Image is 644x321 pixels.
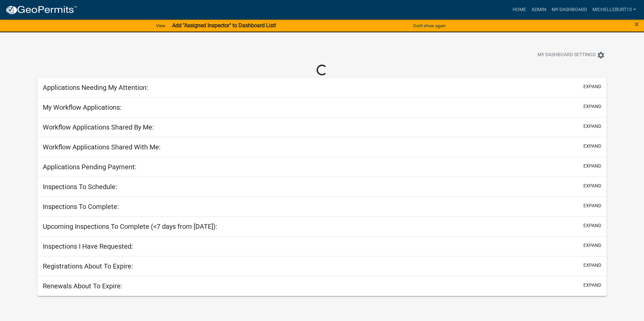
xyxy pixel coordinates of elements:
[583,222,601,229] button: expand
[43,143,161,151] h5: Workflow Applications Shared With Me:
[529,3,549,16] a: Admin
[538,51,595,59] span: My Dashboard Settings
[43,242,133,250] h5: Inspections I Have Requested:
[549,3,590,16] a: My Dashboard
[153,20,168,31] a: View
[43,103,122,111] h5: My Workflow Applications:
[583,282,601,289] button: expand
[43,123,154,131] h5: Workflow Applications Shared By Me:
[583,123,601,130] button: expand
[43,183,117,191] h5: Inspections To Schedule:
[583,182,601,189] button: expand
[583,163,601,170] button: expand
[532,48,610,62] button: My Dashboard Settingssettings
[43,222,217,230] h5: Upcoming Inspections To Complete (<7 days from [DATE]):
[635,20,639,28] button: Close
[583,103,601,110] button: expand
[583,202,601,209] button: expand
[411,20,448,31] button: Don't show again
[43,262,133,270] h5: Registrations About To Expire:
[43,163,136,171] h5: Applications Pending Payment:
[590,3,639,16] a: michelleburt13
[172,22,276,29] strong: Add "Assigned Inspector" to Dashboard List!
[583,143,601,150] button: expand
[583,242,601,249] button: expand
[510,3,529,16] a: Home
[43,282,122,290] h5: Renewals About To Expire:
[43,203,119,211] h5: Inspections To Complete:
[43,83,148,92] h5: Applications Needing My Attention:
[597,51,605,59] i: settings
[583,262,601,269] button: expand
[635,20,639,29] span: ×
[583,83,601,90] button: expand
